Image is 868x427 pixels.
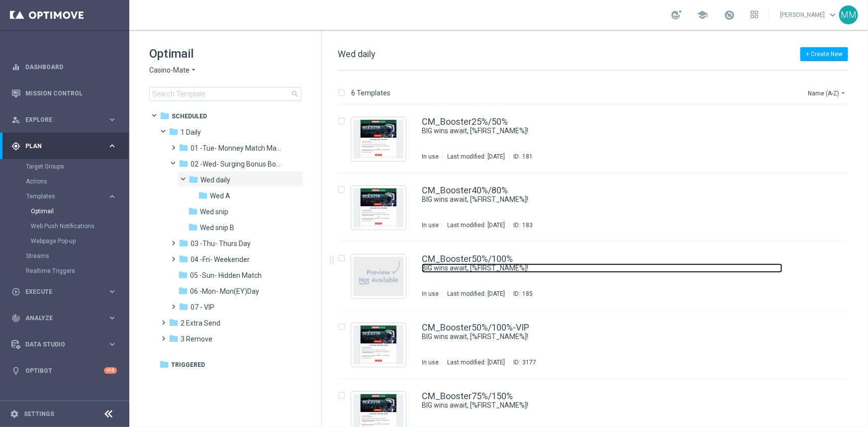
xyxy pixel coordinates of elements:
[338,49,376,59] span: Wed daily
[25,315,107,321] span: Analyze
[26,174,128,189] div: Actions
[422,358,439,366] div: In use
[181,319,220,328] span: 2 Extra Send
[11,115,20,124] i: person_search
[107,141,117,151] i: keyboard_arrow_right
[198,190,208,200] i: folder
[179,254,189,264] i: folder
[522,221,533,229] div: 183
[443,221,509,229] div: Last modified: [DATE]
[697,9,708,20] span: school
[11,314,107,323] div: Analyze
[107,313,117,323] i: keyboard_arrow_right
[191,144,285,153] span: 01 -Tue- Monney Match Maker
[522,153,533,161] div: 181
[11,314,117,322] button: track_changes Analyze keyboard_arrow_right
[522,290,533,298] div: 185
[422,195,782,204] a: BIG wins await, [%FIRST_NAME%]!
[443,358,509,366] div: Last modified: [DATE]
[11,357,117,384] div: Optibot
[25,54,117,80] a: Dashboard
[149,66,190,75] span: Casino-Mate
[509,221,533,229] div: ID:
[26,189,128,249] div: Templates
[422,290,439,298] div: In use
[354,188,403,227] img: 183.jpeg
[26,159,128,174] div: Target Groups
[107,287,117,296] i: keyboard_arrow_right
[11,288,117,296] button: play_circle_outline Execute keyboard_arrow_right
[11,340,107,349] div: Data Studio
[26,193,107,199] div: Templates
[191,239,251,248] span: 03 -Thu- Thurs Day
[11,116,117,124] button: person_search Explore keyboard_arrow_right
[190,271,262,280] span: 05 -Sun- Hidden Match
[422,401,805,410] div: BIG wins await, [%FIRST_NAME%]!
[25,289,107,295] span: Execute
[179,238,189,248] i: folder
[422,332,782,342] a: BIG wins await, [%FIRST_NAME%]!
[509,358,536,366] div: ID:
[179,143,189,153] i: folder
[172,112,207,121] span: Scheduled
[149,46,301,62] h1: Optimail
[839,89,847,97] i: arrow_drop_down
[189,174,198,184] i: folder
[26,249,128,263] div: Streams
[11,367,117,375] button: lightbulb Optibot +10
[31,207,103,215] a: Optimail
[354,326,403,364] img: 3177.jpeg
[31,219,128,234] div: Web Push Notifications
[181,128,201,137] span: 1 Daily
[26,252,103,260] a: Streams
[31,204,128,219] div: Optimail
[11,142,107,151] div: Plan
[25,80,117,106] a: Mission Control
[328,242,866,311] div: Press SPACE to select this row.
[181,335,212,343] span: 3 Remove
[10,410,19,419] i: settings
[24,411,54,417] a: Settings
[26,193,97,199] span: Templates
[159,359,169,369] i: folder
[11,341,117,348] button: Data Studio keyboard_arrow_right
[25,143,107,149] span: Plan
[522,358,536,366] div: 3177
[422,195,805,204] div: BIG wins await, [%FIRST_NAME%]!
[11,142,117,150] div: gps_fixed Plan keyboard_arrow_right
[11,63,117,71] div: equalizer Dashboard
[191,160,285,169] span: 02 -Wed- Surging Bonus Booster
[26,177,103,185] a: Actions
[328,105,866,173] div: Press SPACE to select this row.
[200,175,230,184] span: Wed daily
[422,392,513,401] a: CM_Booster75%/150%
[328,311,866,379] div: Press SPACE to select this row.
[354,257,403,296] img: noPreview.jpg
[11,314,20,323] i: track_changes
[509,153,533,161] div: ID:
[107,115,117,124] i: keyboard_arrow_right
[26,192,117,200] button: Templates keyboard_arrow_right
[11,54,117,80] div: Dashboard
[422,126,805,136] div: BIG wins await, [%FIRST_NAME%]!
[171,360,205,369] span: Triggered
[422,126,782,136] a: BIG wins await, [%FIRST_NAME%]!
[291,90,299,98] span: search
[779,7,839,22] a: [PERSON_NAME]keyboard_arrow_down
[169,127,179,137] i: folder
[178,286,188,296] i: folder
[191,303,214,312] span: 07 - VIP
[11,89,117,97] button: Mission Control
[443,290,509,298] div: Last modified: [DATE]
[26,163,103,171] a: Target Groups
[190,287,259,296] span: 06 -Mon- Mon(EY)Day
[179,302,189,312] i: folder
[422,401,782,410] a: BIG wins await, [%FIRST_NAME%]!
[11,142,20,151] i: gps_fixed
[422,221,439,229] div: In use
[422,255,513,263] a: CM_Booster50%/100%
